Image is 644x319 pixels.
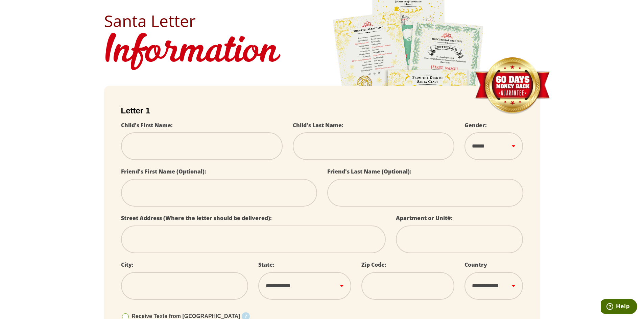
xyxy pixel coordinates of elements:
[327,168,411,175] label: Friend's Last Name (Optional):
[464,122,487,129] label: Gender:
[121,214,272,222] label: Street Address (Where the letter should be delivered):
[121,122,173,129] label: Child's First Name:
[464,261,487,268] label: Country
[132,313,240,319] span: Receive Texts from [GEOGRAPHIC_DATA]
[258,261,275,268] label: State:
[361,261,386,268] label: Zip Code:
[396,214,453,222] label: Apartment or Unit#:
[121,261,134,268] label: City:
[104,29,540,76] h1: Information
[601,299,637,316] iframe: Opens a widget where you can find more information
[121,106,523,115] h2: Letter 1
[104,13,540,29] h2: Santa Letter
[293,122,343,129] label: Child's Last Name:
[474,57,550,115] img: Money Back Guarantee
[121,168,206,175] label: Friend's First Name (Optional):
